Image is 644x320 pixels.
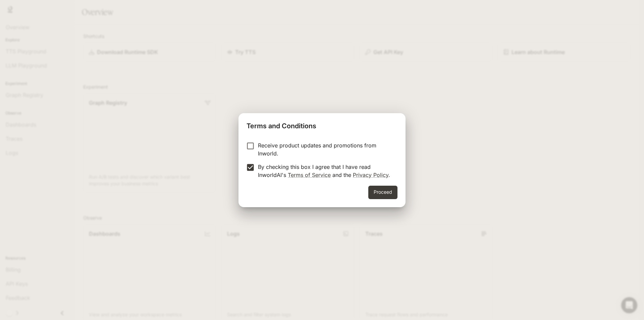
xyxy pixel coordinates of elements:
a: Terms of Service [288,172,331,178]
h2: Terms and Conditions [238,113,406,136]
p: By checking this box I agree that I have read InworldAI's and the . [258,163,392,179]
a: Privacy Policy [353,172,388,178]
button: Proceed [368,186,397,199]
p: Receive product updates and promotions from Inworld. [258,141,392,157]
